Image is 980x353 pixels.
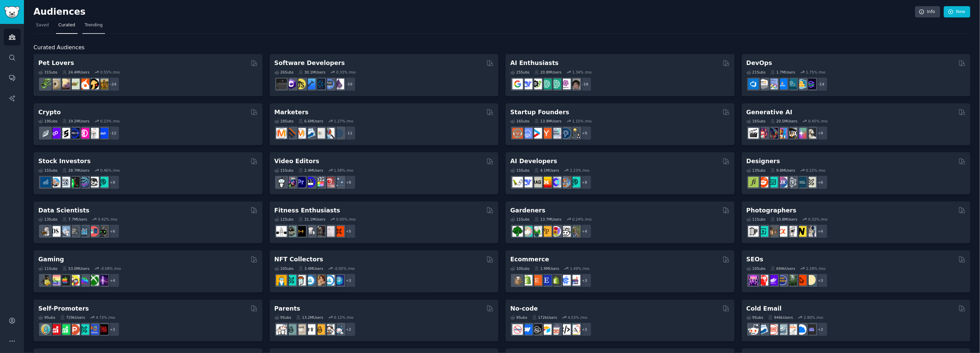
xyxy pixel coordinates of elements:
[276,177,287,187] img: gopro
[334,226,344,237] img: personaltraining
[808,217,828,222] div: 0.32 % /mo
[534,168,559,173] div: 4.1M Users
[560,226,571,237] img: UrbanGardening
[522,79,533,89] img: DeepSeek
[767,79,778,89] img: Docker_DevOps
[534,70,561,75] div: 20.8M Users
[334,315,353,320] div: 0.12 % /mo
[806,266,825,271] div: 2.28 % /mo
[79,177,89,187] img: StocksAndTrading
[777,226,788,237] img: SonyAlpha
[274,59,345,67] h2: Software Developers
[341,273,356,288] div: + 3
[105,126,120,140] div: + 12
[334,79,344,89] img: elixir
[286,79,296,89] img: csharp
[305,324,316,335] img: toddlers
[36,22,49,28] span: Saved
[286,324,296,335] img: SingleParents
[60,315,85,320] div: 729k Users
[747,304,782,313] h2: Cold Email
[808,119,828,123] div: 0.45 % /mo
[314,128,325,139] img: googleads
[814,175,828,189] div: + 6
[50,226,61,237] img: datascience
[777,79,788,89] img: DevOpsLinks
[560,177,571,187] img: llmops
[88,79,99,89] img: PetAdvice
[298,70,325,75] div: 30.1M Users
[286,177,296,187] img: editors
[814,224,828,238] div: + 4
[276,275,287,286] img: NFTExchange
[40,177,51,187] img: dividends
[295,324,306,335] img: beyondthebump
[274,157,320,166] h2: Video Editors
[98,226,108,237] img: data
[806,79,816,89] img: PlatformEngineers
[62,217,87,222] div: 7.7M Users
[758,128,768,139] img: dalle2
[748,324,759,335] img: sales
[276,128,287,139] img: content_marketing
[334,119,353,123] div: 1.27 % /mo
[510,59,559,67] h2: AI Enthusiasts
[336,70,356,75] div: 0.33 % /mo
[38,206,89,215] h2: Data Scientists
[286,275,296,286] img: NFTMarketplace
[324,177,335,187] img: Youtubevideo
[295,226,306,237] img: workout
[69,177,80,187] img: Trading
[305,177,316,187] img: VideoEditors
[534,119,561,123] div: 13.9M Users
[324,275,335,286] img: OpenseaMarket
[777,128,788,139] img: sdforall
[274,266,294,271] div: 10 Sub s
[100,70,120,75] div: 0.55 % /mo
[274,70,294,75] div: 26 Sub s
[40,128,51,139] img: ethfinance
[560,275,571,286] img: ecommercemarketing
[59,79,70,89] img: leopardgeckos
[69,324,80,335] img: ProductHunters
[577,322,592,337] div: + 2
[274,217,294,222] div: 12 Sub s
[105,273,120,288] div: + 4
[298,119,323,123] div: 6.6M Users
[747,266,766,271] div: 10 Sub s
[38,119,57,123] div: 19 Sub s
[534,266,559,271] div: 1.9M Users
[100,266,121,271] div: -0.08 % /mo
[767,226,778,237] img: AnalogCommunity
[295,275,306,286] img: NFTmarket
[560,128,571,139] img: Entrepreneurship
[88,275,99,286] img: XboxGamers
[79,324,89,335] img: alphaandbetausers
[510,315,527,320] div: 9 Sub s
[334,324,344,335] img: Parents
[570,128,580,139] img: growmybusiness
[98,128,108,139] img: defi_
[577,77,592,91] div: + 18
[79,79,89,89] img: cockatiel
[570,324,580,335] img: Adalo
[38,157,91,166] h2: Stock Investors
[105,175,120,189] div: + 8
[58,22,75,28] span: Curated
[510,108,569,117] h2: Startup Founders
[100,119,120,123] div: 0.23 % /mo
[298,168,323,173] div: 2.4M Users
[770,119,797,123] div: 20.5M Users
[522,275,533,286] img: shopify
[532,315,557,320] div: 172k Users
[748,128,759,139] img: aivideo
[286,128,296,139] img: bigseo
[38,168,57,173] div: 15 Sub s
[777,324,788,335] img: coldemail
[4,6,20,18] img: GummySearch logo
[38,59,74,67] h2: Pet Lovers
[747,255,764,264] h2: SEOs
[551,79,561,89] img: chatgpt_prompts_
[38,304,89,313] h2: Self-Promoters
[50,128,61,139] img: 0xPolygon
